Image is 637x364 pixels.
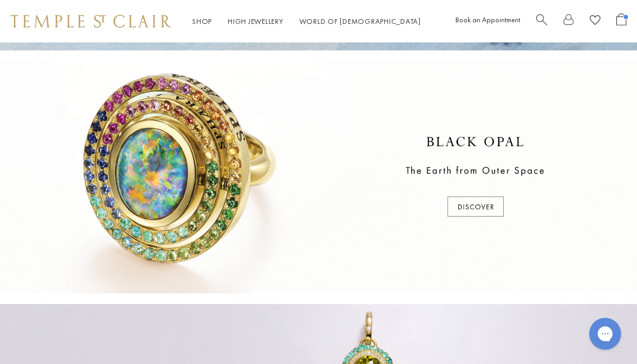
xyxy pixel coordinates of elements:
a: ShopShop [192,16,212,26]
nav: Main navigation [192,15,421,28]
a: Search [536,13,547,30]
a: View Wishlist [590,13,600,30]
a: High JewelleryHigh Jewellery [228,16,283,26]
img: Temple St. Clair [11,15,171,28]
a: Open Shopping Bag [616,13,626,30]
a: Book an Appointment [455,15,520,24]
iframe: Gorgias live chat messenger [584,314,626,353]
a: World of [DEMOGRAPHIC_DATA]World of [DEMOGRAPHIC_DATA] [299,16,421,26]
